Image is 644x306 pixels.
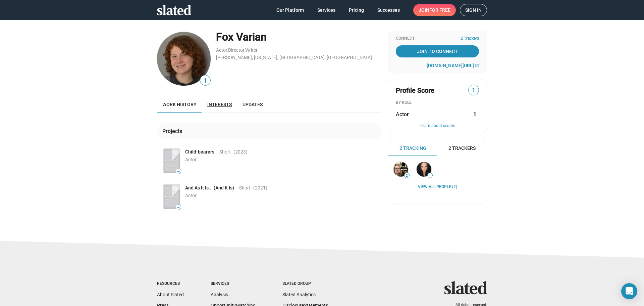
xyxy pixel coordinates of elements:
[176,206,181,209] span: —
[185,149,214,155] span: Child-bearers
[211,292,228,297] a: Analysis
[162,128,185,135] div: Projects
[176,170,181,173] span: —
[418,184,457,190] a: View all People (2)
[396,86,434,95] span: Profile Score
[202,96,237,113] a: Interests
[417,162,431,177] img: Semra Michaels
[282,281,328,287] div: Slated Group
[413,4,456,16] a: Joinfor free
[276,4,304,16] span: Our Platform
[396,111,409,118] span: Actor
[428,174,432,178] span: 1
[396,36,479,41] div: Connect
[271,4,309,16] a: Our Platform
[427,63,479,68] a: [DOMAIN_NAME][URL]
[227,49,228,52] span: ,
[228,47,245,53] a: Director
[282,292,316,297] a: Slated Analytics
[253,185,267,191] span: (2021 )
[469,86,479,95] span: 1
[396,45,479,57] a: Join To Connect
[461,36,479,41] span: 2 Trackers
[312,4,341,16] a: Services
[164,149,180,173] img: Poster: Child-bearers
[396,123,479,129] button: Learn about scores
[399,145,426,151] span: 2 Tracking
[475,63,479,68] mat-icon: open_in_new
[427,63,474,68] span: [DOMAIN_NAME][URL]
[473,111,476,118] strong: 1
[419,4,450,16] span: Join
[237,185,251,191] span: - Short
[207,102,232,107] span: Interests
[317,4,335,16] span: Services
[157,292,184,297] a: About Slated
[157,281,184,287] div: Resources
[211,281,256,287] div: Services
[397,45,478,57] span: Join To Connect
[162,102,197,107] span: Work history
[237,96,268,113] a: Updates
[243,102,263,107] span: Updates
[372,4,405,16] a: Successes
[233,149,248,155] span: (2023 )
[393,162,408,177] img: Bryan Cobbs
[185,157,197,162] span: Actor
[216,30,381,44] div: Fox Varian
[405,174,409,178] span: 2
[185,185,234,191] span: And As It Is... (And It Is)
[185,193,197,198] span: Actor
[343,4,369,16] a: Pricing
[217,149,231,155] span: - Short
[245,49,245,52] span: ,
[448,145,476,151] span: 2 Trackers
[157,32,211,86] img: Fox Varian
[216,47,227,53] a: Actor
[200,76,210,85] span: 1
[621,283,637,299] div: Open Intercom Messenger
[349,4,364,16] span: Pricing
[245,47,258,53] a: Writer
[396,100,479,105] div: BY ROLE
[465,4,482,16] span: Sign in
[377,4,400,16] span: Successes
[157,96,202,113] a: Work history
[216,55,372,60] a: [PERSON_NAME], [US_STATE], [GEOGRAPHIC_DATA], [GEOGRAPHIC_DATA]
[164,185,180,209] img: Poster: And As It Is... (And It Is)
[460,4,487,16] a: Sign in
[429,4,450,16] span: for free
